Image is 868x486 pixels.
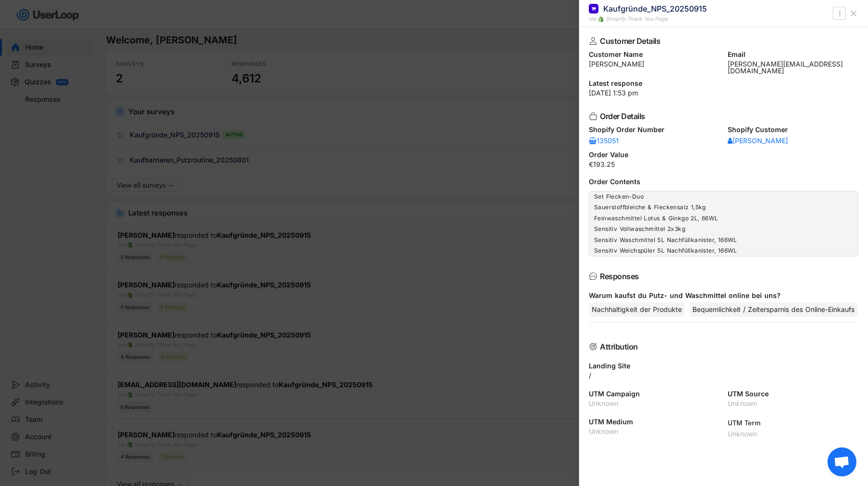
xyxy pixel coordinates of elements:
[606,15,667,23] div: Shopify Thank You Page
[594,225,853,233] div: Sensitiv Vollwaschmittel 2x3kg
[594,247,853,255] div: Sensitiv Weichspüler 5L Nachfüllkanister, 166WL
[589,178,858,185] div: Order Contents
[728,61,859,74] div: [PERSON_NAME][EMAIL_ADDRESS][DOMAIN_NAME]
[728,137,788,144] div: [PERSON_NAME]
[728,418,859,427] div: UTM Term
[589,418,720,425] div: UTM Medium
[594,215,853,222] div: Feinwaschmittel Lotus & Ginkgo 2L, 66WL
[603,3,707,14] div: Kaufgründe_NPS_20250915
[589,302,685,317] div: Nachhaltigkeit der Produkte
[728,136,788,146] a: [PERSON_NAME]
[594,203,853,211] div: Sauerstoffbleiche & Fleckensalz 1,5kg
[728,51,859,58] div: Email
[600,37,843,45] div: Customer Details
[589,136,619,146] a: 135051
[589,80,858,87] div: Latest response
[600,343,843,351] div: Attribution
[589,428,720,435] div: Unknown
[594,236,853,244] div: Sensitiv Waschmittel 5L Nachfüllkanister, 166WL
[589,137,619,144] div: 135051
[728,400,859,407] div: Unknown
[827,447,856,476] div: Open chat
[589,61,720,67] div: [PERSON_NAME]
[589,161,858,168] div: €193.25
[589,51,720,58] div: Customer Name
[589,400,720,407] div: Unknown
[589,391,720,397] div: UTM Campaign
[728,391,859,397] div: UTM Source
[589,151,858,158] div: Order Value
[600,272,843,280] div: Responses
[589,90,858,96] div: [DATE] 1:53 pm
[600,112,843,120] div: Order Details
[839,8,841,18] text: 
[589,372,858,379] div: /
[835,8,844,19] button: 
[598,16,604,22] img: 1156660_ecommerce_logo_shopify_icon%20%281%29.png
[594,193,853,201] div: Set Flecken-Duo
[589,363,858,369] div: Landing Site
[728,431,859,437] div: Unknown
[589,15,596,23] div: via
[589,126,720,133] div: Shopify Order Number
[589,291,851,300] div: Warum kaufst du Putz- und Waschmittel online bei uns?
[728,126,859,133] div: Shopify Customer
[690,302,857,317] div: Bequemlichkeit / Zeitersparnis des Online-Einkaufs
